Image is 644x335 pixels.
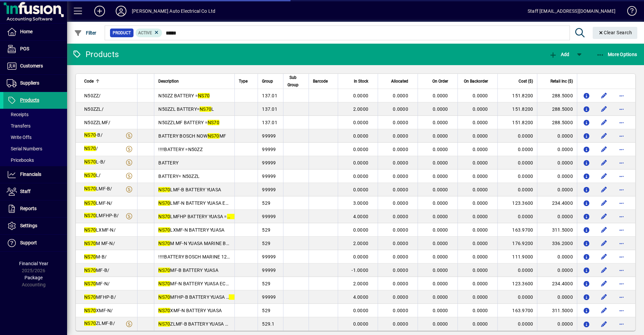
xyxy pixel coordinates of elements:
span: 0.0000 [393,254,408,259]
span: 99999 [262,174,276,179]
span: 0.0000 [433,241,448,246]
td: 163.9700 [497,223,537,237]
button: Edit [599,171,609,182]
a: Knowledge Base [622,1,636,23]
button: Edit [599,117,609,128]
span: 99999 [262,268,276,273]
button: Edit [599,157,609,168]
span: 0.0000 [473,133,488,139]
em: NS70 [84,281,96,286]
span: 0.0000 [473,321,488,327]
span: -B/ [84,132,103,138]
td: 151.8200 [497,116,537,129]
a: Settings [3,218,67,234]
span: N50ZZL/ [84,106,104,112]
div: On Order [422,78,454,85]
span: L/ [84,173,101,178]
span: 529 [262,200,270,206]
em: NS70 [158,227,170,233]
em: NS70 [84,268,96,273]
span: N50ZZLMF BATTERY = [158,120,219,125]
button: More options [616,319,627,329]
span: MF-N/ [84,281,110,286]
td: 234.4000 [537,196,577,210]
em: NS70 [84,321,96,326]
div: Products [72,49,119,60]
span: 0.0000 [433,254,448,259]
button: Add [89,5,110,17]
span: L-B/ [84,159,105,164]
span: XMF-N/ [84,308,113,313]
span: 0.0000 [353,308,369,313]
span: Code [84,78,94,85]
span: 0.0000 [473,268,488,273]
em: NS70 [158,321,170,327]
span: 0.0000 [473,106,488,112]
em: NS70 [227,214,239,219]
div: Allocated [382,78,414,85]
em: NS70 [158,214,170,219]
span: On Backorder [464,78,488,85]
a: Transfers [3,120,67,132]
span: Clear Search [598,30,632,35]
span: 99999 [262,294,276,300]
span: Type [239,78,248,85]
span: 0.0000 [393,187,408,192]
span: MF-B/ [84,268,109,273]
td: 311.5000 [537,304,577,317]
span: 0.0000 [393,227,408,233]
span: 0.0000 [393,308,408,313]
td: 0.0000 [537,317,577,331]
div: On Backorder [462,78,494,85]
span: 0.0000 [433,147,448,152]
span: N50ZZL BATTERY= L [158,106,214,112]
a: POS [3,41,67,57]
span: Product [113,30,131,36]
span: M-B/ [84,254,107,259]
em: NS70 [158,241,170,246]
button: Edit [599,278,609,289]
span: 0.0000 [353,160,369,165]
span: 99999 [262,187,276,192]
span: MFHP-B BATTERY YUASA = MF [158,294,247,300]
span: Financial Year [19,261,48,266]
span: 0.0000 [433,227,448,233]
button: Edit [599,292,609,302]
button: More options [616,305,627,316]
span: 0.0000 [473,147,488,152]
td: 0.0000 [537,290,577,304]
span: N50ZZLMF/ [84,120,110,125]
button: Edit [599,90,609,101]
button: Edit [599,144,609,155]
button: Edit [599,184,609,195]
span: 99999 [262,147,276,152]
button: More options [616,198,627,208]
span: Staff [20,189,31,194]
span: 529 [262,227,270,233]
td: 288.5000 [537,116,577,129]
td: 151.8200 [497,102,537,116]
span: 0.0000 [473,227,488,233]
td: 0.0000 [497,210,537,223]
button: Edit [599,104,609,114]
em: NS70 [84,146,96,151]
span: 99999 [262,160,276,165]
button: Filter [72,27,98,39]
td: 0.0000 [537,143,577,156]
span: 3.0000 [353,200,369,206]
span: Serial Numbers [7,146,42,151]
em: NS70 [158,268,170,273]
span: 2.0000 [353,106,369,112]
div: Barcode [313,78,334,85]
span: LMF-N BATTERY YUASA ECON [158,200,235,206]
div: Group [262,78,279,85]
td: 0.0000 [497,170,537,183]
button: Edit [599,251,609,262]
span: 0.0000 [433,200,448,206]
span: 0.0000 [433,281,448,286]
span: 0.0000 [393,174,408,179]
a: Home [3,23,67,40]
span: 0.0000 [393,106,408,112]
span: 0.0000 [433,214,448,219]
td: 0.0000 [497,183,537,196]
